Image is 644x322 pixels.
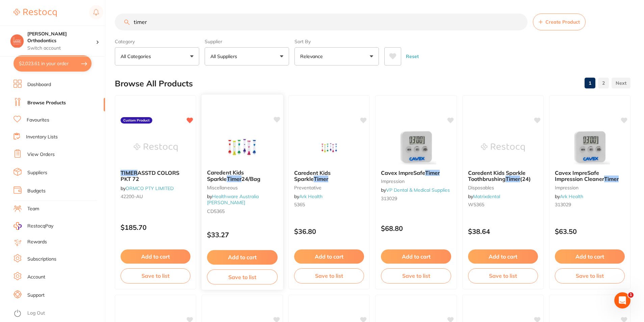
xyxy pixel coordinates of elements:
button: Save to list [121,268,190,283]
a: Restocq Logo [14,5,57,21]
a: Account [27,274,45,280]
a: Budgets [27,188,46,194]
a: Ark Health [299,193,323,199]
span: 5365 [294,202,305,208]
a: Log Out [27,310,45,317]
span: Create Product [545,19,580,25]
small: impression [555,185,625,190]
a: Matrixdental [473,193,500,199]
span: Caredent Kids Sparkle Toothbrushing [468,169,525,182]
span: RestocqPay [27,223,53,230]
label: Category [115,38,199,45]
small: Miscellaneous [207,185,278,190]
button: Create Product [533,14,586,30]
b: Caredent Kids Sparkle Toothbrushing Timer (24) [468,170,538,182]
b: Cavex ImpreSafe Impression Cleaner Timer [555,170,625,182]
span: Caredent Kids Sparkle [207,169,244,182]
a: Favourites [27,117,49,124]
p: $185.70 [121,223,190,231]
a: Subscriptions [27,256,56,263]
em: Timer [425,169,440,176]
img: Cavex ImpreSafe Timer [394,131,438,164]
b: Caredent Kids Sparkle Timer [294,170,364,182]
span: by [381,187,450,193]
p: $63.50 [555,227,625,235]
img: Caredent Kids Sparkle Timer 24/Bag [220,130,264,164]
span: 1 [628,292,634,298]
span: by [121,185,174,191]
span: Caredent Kids Sparkle [294,169,331,182]
em: Timer [227,176,241,182]
button: Save to list [381,268,451,283]
button: Add to cart [381,249,451,264]
span: by [207,193,259,206]
em: TIMER [121,169,137,176]
input: Search Products [115,14,527,30]
button: Relevance [294,47,379,65]
button: Save to list [294,268,364,283]
label: Supplier [205,38,289,45]
span: by [294,193,323,199]
a: Healthware Australia [PERSON_NAME] [207,193,259,206]
p: $36.80 [294,227,364,235]
h4: Harris Orthodontics [27,31,96,44]
p: $33.27 [207,231,278,239]
a: Team [27,206,39,212]
em: Timer [314,176,328,182]
span: W5365 [468,202,484,208]
button: Reset [404,47,421,65]
span: ASSTD COLORS PKT 72 [121,169,179,182]
span: Cavex ImpreSafe Impression Cleaner [555,169,604,182]
button: $2,023.61 in your order [14,55,92,72]
button: Save to list [207,269,278,285]
img: Caredent Kids Sparkle Timer [307,131,351,164]
em: Timer [506,176,520,182]
b: Caredent Kids Sparkle Timer 24/Bag [207,169,278,182]
a: Ark Health [560,193,583,199]
a: 1 [585,76,595,90]
button: Log Out [14,308,103,319]
a: 2 [598,76,609,90]
button: Save to list [468,268,538,283]
img: Caredent Kids Sparkle Toothbrushing Timer (24) [481,131,525,164]
button: Add to cart [555,249,625,264]
span: 24/Bag [241,176,261,182]
a: Support [27,292,45,299]
span: Cavex ImpreSafe [381,169,425,176]
a: Rewards [27,239,47,245]
img: TIMER ASSTD COLORS PKT 72 [134,131,178,164]
small: impression [381,179,451,184]
span: (24) [520,176,531,182]
p: All Suppliers [210,53,240,60]
button: Add to cart [468,249,538,264]
a: Browse Products [27,100,66,106]
p: All Categories [121,53,154,60]
button: Add to cart [294,249,364,264]
span: CD5365 [207,208,225,214]
b: TIMER ASSTD COLORS PKT 72 [121,170,190,182]
button: Add to cart [207,250,278,265]
h2: Browse All Products [115,79,193,88]
span: by [468,193,500,199]
span: 313029 [555,202,571,208]
p: $68.80 [381,224,451,232]
label: Sort By [294,38,379,45]
p: $38.64 [468,227,538,235]
small: preventative [294,185,364,190]
span: by [555,193,583,199]
a: ORMCO PTY LIMITED [126,185,174,191]
p: Relevance [300,53,326,60]
button: All Categories [115,47,199,65]
img: Restocq Logo [14,9,57,17]
button: Save to list [555,268,625,283]
p: Switch account [27,45,96,52]
a: Inventory Lists [26,134,58,140]
em: Timer [604,176,619,182]
a: View Orders [27,151,55,158]
iframe: Intercom live chat [614,292,630,308]
img: RestocqPay [14,222,22,230]
a: RestocqPay [14,222,53,230]
a: VP Dental & Medical Supplies [386,187,450,193]
label: Custom Product [121,117,152,124]
b: Cavex ImpreSafe Timer [381,170,451,176]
